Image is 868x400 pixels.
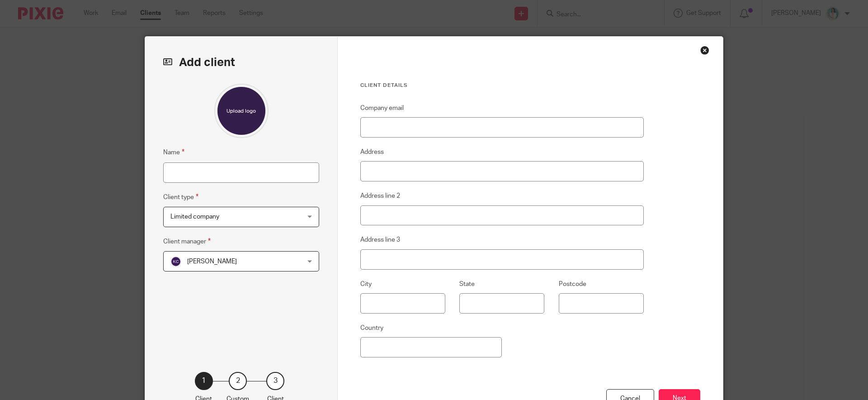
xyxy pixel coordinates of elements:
[266,372,284,390] div: 3
[163,192,198,202] label: Client type
[360,82,644,89] h3: Client details
[459,280,475,289] label: State
[229,372,247,390] div: 2
[360,235,400,244] label: Address line 3
[360,280,372,289] label: City
[700,46,709,55] div: Close this dialog window
[195,372,213,390] div: 1
[163,147,184,157] label: Name
[360,324,383,333] label: Country
[360,148,384,157] label: Address
[170,214,219,220] span: Limited company
[360,191,400,200] label: Address line 2
[360,104,404,113] label: Company email
[163,236,211,247] label: Client manager
[187,258,237,265] span: [PERSON_NAME]
[559,280,586,289] label: Postcode
[170,256,181,267] img: svg%3E
[163,55,319,70] h2: Add client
